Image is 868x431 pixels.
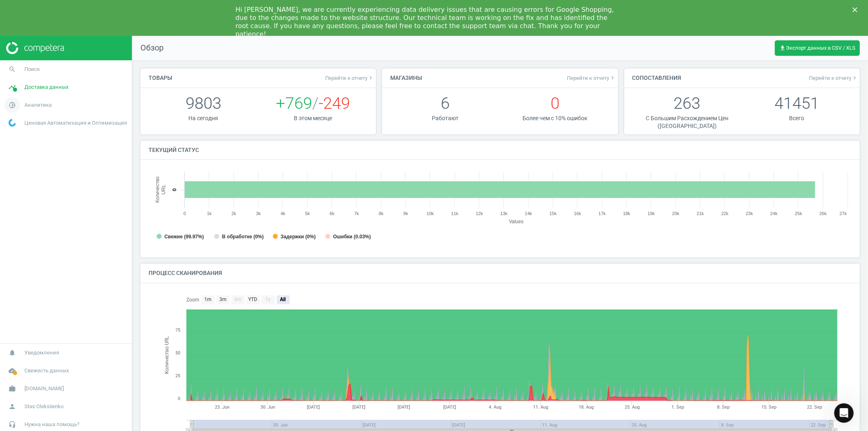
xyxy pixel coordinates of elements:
[761,405,776,410] tspan: 15. Sep
[333,234,371,240] tspan: Ошибки (0.03%)
[175,373,180,378] text: 25
[24,367,69,374] span: Свежесть данных
[4,345,20,361] i: notifications
[24,119,127,127] span: Ценовая Автоматизация и Оптимизация
[367,75,374,81] i: keyboard_arrow_right
[24,385,64,392] span: [DOMAIN_NAME]
[155,176,160,203] tspan: Количество
[140,264,230,283] h4: Процесс сканирования
[140,141,207,160] h4: Текущий статус
[132,42,164,54] span: Обзор
[500,92,610,114] p: 0
[4,399,20,414] i: person
[451,211,459,216] text: 11k
[281,234,316,240] tspan: Задержки (0%)
[161,185,166,195] tspan: URL
[4,381,20,396] i: work
[215,405,230,410] tspan: 23. Jun
[476,211,483,216] text: 12k
[623,211,630,216] text: 18k
[489,405,501,410] tspan: 4. Aug
[313,94,319,113] span: /
[307,405,320,410] tspan: [DATE]
[574,211,581,216] text: 16k
[567,75,616,81] span: Перейти к отчету
[834,403,854,423] iframe: Intercom live chat
[443,405,456,410] tspan: [DATE]
[579,405,594,410] tspan: 18. Aug
[390,92,500,114] p: 6
[248,297,257,302] text: YTD
[567,75,616,81] a: Перейти к отчетуkeyboard_arrow_right
[265,297,271,302] text: 1y
[840,211,847,216] text: 27k
[426,211,434,216] text: 10k
[809,75,858,81] a: Перейти к отчетуkeyboard_arrow_right
[625,405,640,410] tspan: 25. Aug
[140,68,180,88] h4: Товары
[24,84,68,91] span: Доставка данных
[4,97,20,113] i: pie_chart_outlined
[820,211,827,216] text: 26k
[4,79,20,95] i: timeline
[325,75,374,81] a: Перейти к отчетуkeyboard_arrow_right
[149,92,258,114] p: 9803
[232,211,236,216] text: 2k
[281,211,286,216] text: 4k
[717,405,730,410] tspan: 8. Sep
[746,211,753,216] text: 23k
[178,396,180,401] text: 0
[795,211,802,216] text: 25k
[742,114,852,122] p: Всего
[779,45,786,51] i: get_app
[775,40,860,56] button: get_appЭкспорт данных в CSV / XLS
[672,211,680,216] text: 20k
[721,211,728,216] text: 22k
[807,405,822,410] tspan: 22. Sep
[164,336,170,374] tspan: Количество URL
[354,211,359,216] text: 7k
[671,405,684,410] tspan: 1. Sep
[236,6,620,38] div: Hi [PERSON_NAME], we are currently experiencing data delivery issues that are causing errors for ...
[632,92,742,114] p: 263
[500,114,610,122] p: Более чем с 10% ошибок
[610,75,616,81] i: keyboard_arrow_right
[164,234,204,240] tspan: Свежие (99.97%)
[379,211,384,216] text: 8k
[24,403,63,410] span: Stas Oleksiienko
[509,219,524,224] tspan: Values
[24,66,40,73] span: Поиск
[258,114,368,122] p: В этом месяце
[525,211,532,216] text: 14k
[219,297,227,302] text: 3m
[260,405,275,410] tspan: 30. Jun
[256,211,261,216] text: 3k
[175,328,180,333] text: 75
[779,45,855,51] span: Экспорт данных в CSV / XLS
[549,211,557,216] text: 15k
[234,297,242,302] text: 6m
[24,421,79,428] span: Нужна наша помощь?
[186,297,199,303] text: Zoom
[632,114,742,130] p: С Большим Расхождением Цен ([GEOGRAPHIC_DATA])
[184,211,186,216] text: 0
[697,211,704,216] text: 21k
[6,42,64,54] img: ajHJNr6hYgQAAAAASUVORK5CYII=
[599,211,606,216] text: 17k
[647,211,655,216] text: 19k
[325,75,374,81] span: Перейти к отчету
[280,297,286,302] text: All
[853,7,861,12] div: Закрити
[171,189,177,191] text: 0
[319,94,350,113] span: -249
[149,114,258,122] p: На сегодня
[9,119,16,127] img: wGWNvw8QSZomAAAAABJRU5ErkJggg==
[533,405,549,410] tspan: 11. Aug
[207,211,212,216] text: 1k
[175,350,180,356] text: 50
[24,349,59,356] span: Уведомления
[382,68,430,88] h4: Магазины
[390,114,500,122] p: Работают
[809,75,858,81] span: Перейти к отчету
[204,297,212,302] text: 1m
